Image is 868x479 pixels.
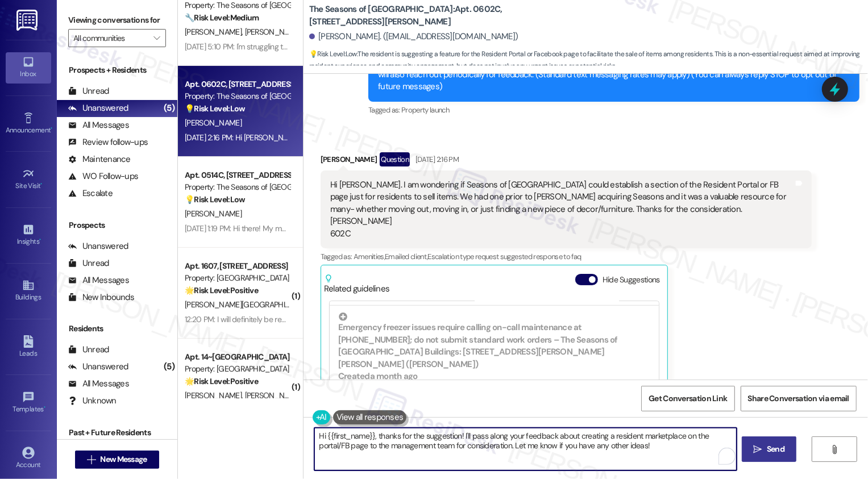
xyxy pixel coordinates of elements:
[87,455,95,464] i: 
[39,236,41,244] span: •
[6,220,51,251] a: Insights •
[244,27,305,37] span: [PERSON_NAME]
[338,313,650,370] div: Emergency freezer issues require calling on-call maintenance at [PHONE_NUMBER]; do not submit sta...
[185,351,290,363] div: Apt. 14~[GEOGRAPHIC_DATA]
[354,252,385,261] span: Amenities ,
[603,274,660,286] label: Hide Suggestions
[57,64,177,76] div: Prospects + Residents
[75,451,159,469] button: New Message
[185,260,290,272] div: Apt. 1607, [STREET_ADDRESS]
[380,152,410,166] div: Question
[649,393,727,405] span: Get Conversation Link
[51,124,52,132] span: •
[185,299,314,310] span: [PERSON_NAME][GEOGRAPHIC_DATA]
[324,274,390,295] div: Related guidelines
[6,443,51,474] a: Account
[161,99,177,117] div: (5)
[330,179,794,240] div: Hi [PERSON_NAME]. I am wondering if Seasons of [GEOGRAPHIC_DATA] could establish a section of the...
[428,252,582,261] span: Escalation type request suggested response to faq
[68,274,129,286] div: All Messages
[68,361,128,373] div: Unanswered
[185,285,258,295] strong: 🌟 Risk Level: Positive
[185,118,242,128] span: [PERSON_NAME]
[185,272,290,284] div: Property: [GEOGRAPHIC_DATA]
[185,41,752,52] div: [DATE] 5:10 PM: I'm struggling to see the relevance. Would that have an influence on your respons...
[185,314,427,324] div: 12:20 PM: I will definitely be renewing and don't plan on moving ever again.
[385,252,427,261] span: Emailed client ,
[309,49,357,59] strong: 💡 Risk Level: Low
[413,153,459,165] div: [DATE] 2:16 PM
[68,257,109,269] div: Unread
[57,323,177,335] div: Residents
[68,344,109,356] div: Unread
[321,248,812,265] div: Tagged as:
[338,370,650,382] div: Created a month ago
[6,388,51,418] a: Templates •
[185,194,245,205] strong: 💡 Risk Level: Low
[57,219,177,231] div: Prospects
[309,3,537,28] b: The Seasons of [GEOGRAPHIC_DATA]: Apt. 0602C, [STREET_ADDRESS][PERSON_NAME]
[185,103,245,114] strong: 💡 Risk Level: Low
[830,445,839,454] i: 
[185,376,258,386] strong: 🌟 Risk Level: Positive
[641,386,734,411] button: Get Conversation Link
[68,395,117,407] div: Unknown
[244,390,301,401] span: [PERSON_NAME]
[6,164,51,195] a: Site Visit •
[6,332,51,363] a: Leads
[68,102,128,114] div: Unanswered
[185,13,259,23] strong: 🔧 Risk Level: Medium
[68,291,134,303] div: New Inbounds
[185,169,290,181] div: Apt. 0514C, [STREET_ADDRESS][PERSON_NAME]
[185,90,290,102] div: Property: The Seasons of [GEOGRAPHIC_DATA]
[741,386,857,411] button: Share Conversation via email
[68,85,109,97] div: Unread
[742,436,797,462] button: Send
[767,443,784,455] span: Send
[185,223,670,234] div: [DATE] 1:19 PM: Hi there! My move in process was really fantastic! Thank you! I do have some serv...
[16,10,40,31] img: ResiDesk Logo
[309,48,868,73] span: : The resident is suggesting a feature for the Resident Portal or Facebook page to facilitate the...
[68,11,166,29] label: Viewing conversations for
[161,358,177,376] div: (5)
[153,34,160,43] i: 
[44,403,45,411] span: •
[185,78,290,90] div: Apt. 0602C, [STREET_ADDRESS][PERSON_NAME]
[321,152,812,170] div: [PERSON_NAME]
[68,136,148,148] div: Review follow-ups
[309,31,518,43] div: [PERSON_NAME]. ([EMAIL_ADDRESS][DOMAIN_NAME])
[185,390,245,401] span: [PERSON_NAME]
[185,27,245,37] span: [PERSON_NAME]
[68,153,131,165] div: Maintenance
[73,29,148,47] input: All communities
[57,427,177,439] div: Past + Future Residents
[68,119,129,131] div: All Messages
[68,188,113,199] div: Escalate
[6,276,51,306] a: Buildings
[6,52,51,83] a: Inbox
[185,209,242,219] span: [PERSON_NAME]
[41,180,43,188] span: •
[314,428,737,470] textarea: To enrich screen reader interactions, please activate Accessibility in Grammarly extension settings
[748,393,849,405] span: Share Conversation via email
[401,105,449,115] span: Property launch
[754,445,762,454] i: 
[185,363,290,375] div: Property: [GEOGRAPHIC_DATA]
[185,181,290,193] div: Property: The Seasons of [GEOGRAPHIC_DATA]
[68,378,129,390] div: All Messages
[368,102,859,118] div: Tagged as:
[68,240,128,252] div: Unanswered
[68,170,138,182] div: WO Follow-ups
[100,453,147,465] span: New Message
